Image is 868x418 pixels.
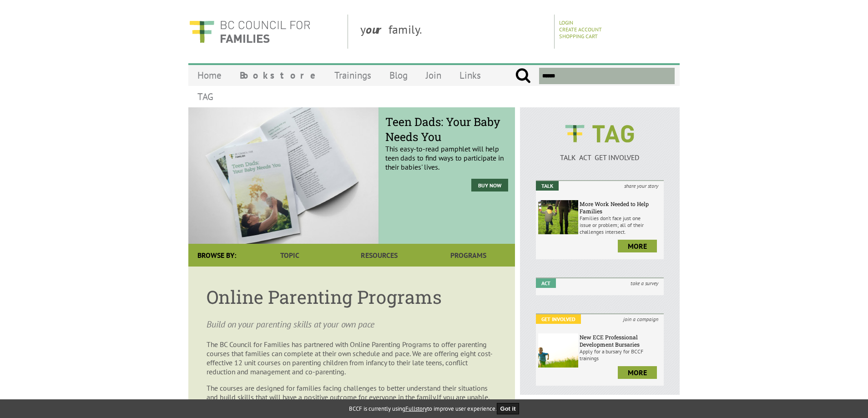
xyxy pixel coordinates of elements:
[619,181,664,191] i: share your story
[188,244,245,267] div: Browse By:
[405,405,427,413] a: Fullstory
[325,65,380,86] a: Trainings
[450,65,490,86] a: Links
[366,22,389,37] strong: our
[580,348,661,362] p: Apply for a bursary for BCCF trainings
[580,215,661,235] p: Families don’t face just one issue or problem; all of their challenges intersect.
[188,65,231,86] a: Home
[559,26,602,33] a: Create Account
[536,181,559,191] em: Talk
[207,340,497,376] p: The BC Council for Families has partnered with Online Parenting Programs to offer parenting cours...
[231,65,325,86] a: Bookstore
[580,333,661,348] h6: New ECE Professional Development Bursaries
[380,65,417,86] a: Blog
[536,314,581,324] em: Get Involved
[245,244,334,267] a: Topic
[207,318,497,331] p: Build on your parenting skills at your own pace
[515,68,531,84] input: Submit
[618,314,664,324] i: join a campaign
[625,278,664,288] i: take a survey
[618,240,657,252] a: more
[188,86,222,107] a: TAG
[618,366,657,379] a: more
[536,278,556,288] em: Act
[471,179,508,191] a: Buy Now
[385,114,508,144] span: Teen Dads: Your Baby Needs You
[559,116,641,151] img: BCCF's TAG Logo
[207,285,497,309] h1: Online Parenting Programs
[334,244,424,267] a: Resources
[536,153,664,162] p: TALK ACT GET INVOLVED
[559,19,573,26] a: Login
[536,144,664,162] a: TALK ACT GET INVOLVED
[417,65,450,86] a: Join
[580,200,661,215] h6: More Work Needed to Help Families
[385,121,508,171] p: This easy-to-read pamphlet will help teen dads to find ways to participate in their babies' lives.
[424,244,513,267] a: Programs
[559,33,598,40] a: Shopping Cart
[353,15,555,49] div: y family.
[497,403,520,414] button: Got it
[188,15,311,49] img: BC Council for FAMILIES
